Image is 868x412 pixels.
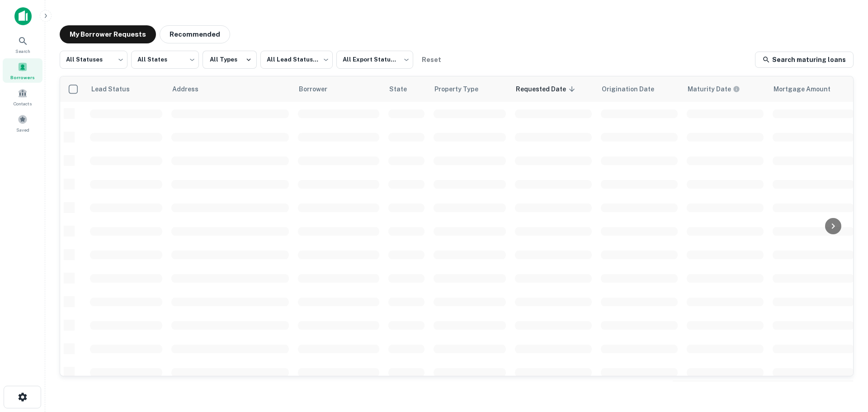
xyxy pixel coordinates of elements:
div: All Lead Statuses [260,48,333,71]
th: Mortgage Amount [768,76,859,102]
div: All Statuses [60,48,127,71]
span: Address [172,84,210,95]
span: Origination Date [602,84,666,95]
th: Address [167,76,293,102]
a: Contacts [3,85,42,109]
button: Reset [417,51,446,69]
span: Lead Status [91,84,142,95]
h6: Maturity Date [688,84,731,94]
span: Search [15,47,30,55]
th: Requested Date [510,76,596,102]
img: capitalize-icon.png [14,7,32,25]
div: Maturity dates displayed may be estimated. Please contact the lender for the most accurate maturi... [688,84,740,94]
a: Borrowers [3,58,42,83]
th: State [384,76,429,102]
span: Contacts [14,100,32,107]
th: Maturity dates displayed may be estimated. Please contact the lender for the most accurate maturi... [682,76,768,102]
a: Search [3,32,42,57]
button: Recommended [160,25,230,43]
span: Requested Date [516,84,578,95]
button: All Types [203,51,257,69]
span: Maturity dates displayed may be estimated. Please contact the lender for the most accurate maturi... [688,84,752,94]
th: Property Type [429,76,510,102]
th: Origination Date [596,76,682,102]
a: Search maturing loans [755,52,854,68]
a: Saved [3,111,42,135]
th: Borrower [293,76,384,102]
div: All Export Statuses [336,48,413,71]
span: Property Type [434,84,490,95]
th: Lead Status [85,76,167,102]
span: Saved [16,126,29,133]
span: State [389,84,419,95]
button: My Borrower Requests [60,25,156,43]
span: Borrower [299,84,339,95]
span: Borrowers [10,74,35,81]
span: Mortgage Amount [774,84,842,95]
div: All States [131,48,199,71]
